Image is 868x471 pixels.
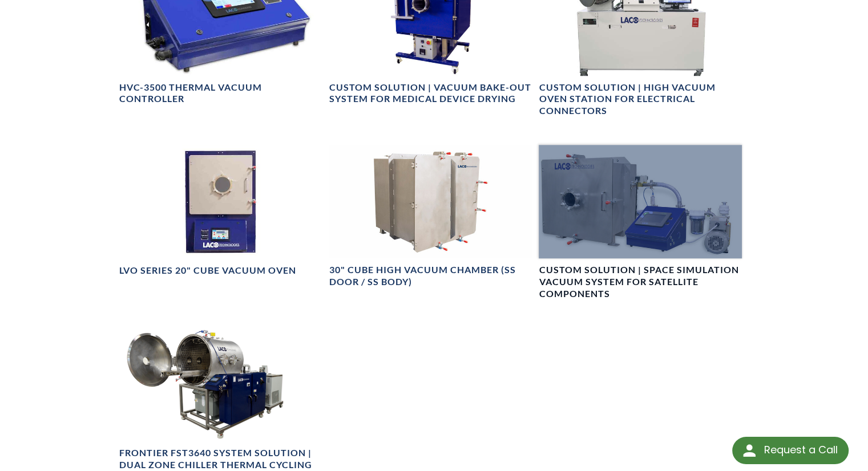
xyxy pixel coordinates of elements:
h4: HVC-3500 Thermal Vacuum Controller [119,82,322,105]
img: round button [740,441,758,460]
h4: 30" Cube High Vacuum Chamber (SS Door / SS Body) [329,264,532,288]
div: Request a Call [764,437,837,463]
a: LVC303030-3322-CH SS Vacuum Chamber left side angle view30" Cube High Vacuum Chamber (SS Door / S... [329,145,532,289]
div: Request a Call [732,437,849,464]
a: Turbo Vacuum System for Satellite Component TestingCustom Solution | Space Simulation Vacuum Syst... [539,145,742,301]
h4: Custom Solution | Space Simulation Vacuum System for Satellite Components [539,264,742,299]
a: Vacuum Oven Cube Front Aluminum Door, front viewLVO Series 20" Cube Vacuum Oven [119,145,322,277]
h4: Custom Solution | High Vacuum Oven Station for Electrical Connectors [539,82,742,117]
h4: LVO Series 20" Cube Vacuum Oven [119,265,296,277]
h4: Custom Solution | Vacuum Bake-Out System for Medical Device Drying [329,82,532,105]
